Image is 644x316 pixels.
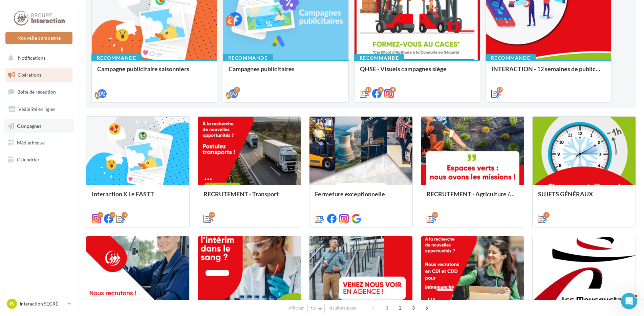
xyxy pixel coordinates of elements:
[91,54,142,62] div: Recommandé
[4,136,74,150] a: Médiathèque
[4,51,71,65] button: Notifications
[4,153,74,167] a: Calendrier
[18,106,55,112] span: Visibilité en ligne
[20,300,65,307] p: Interaction SEGRÉ
[109,212,115,218] div: 3
[17,140,45,145] span: Médiathèque
[4,84,74,99] a: Boîte de réception
[5,32,72,44] button: Nouvelle campagne
[18,72,41,78] span: Opérations
[229,65,343,79] div: Campagnes publicitaires
[288,305,304,311] span: Afficher
[17,89,56,95] span: Boîte de réception
[223,54,273,62] div: Recommandé
[97,65,212,79] div: Campagne publicitaire saisonniers
[310,306,316,311] span: 12
[538,191,630,204] div: SUJETS GÉNÉRAUX
[497,87,503,93] div: 12
[354,54,404,62] div: Recommandé
[17,123,41,129] span: Campagnes
[432,212,438,218] div: 13
[486,54,536,62] div: Recommandé
[17,157,40,162] span: Calendrier
[5,297,72,310] a: IS Interaction SEGRÉ
[427,191,519,204] div: RECRUTEMENT - Agriculture / Espaces verts
[10,300,14,307] span: IS
[234,87,240,93] div: 2
[382,302,392,313] span: 1
[395,302,406,313] span: 2
[209,212,215,218] div: 13
[408,302,419,313] span: 3
[122,212,128,218] div: 3
[328,305,357,311] span: résultats/page
[365,87,371,93] div: 12
[92,191,184,204] div: Interaction X Le FASTT
[360,65,474,79] div: QHSE - Visuels campagnes siège
[4,119,74,133] a: Campagnes
[4,68,74,82] a: Opérations
[621,293,637,309] iframe: Intercom live chat
[203,191,296,204] div: RECRUTEMENT - Transport
[543,212,550,218] div: 7
[4,102,74,116] a: Visibilité en ligne
[491,65,606,79] div: INTERACTION - 12 semaines de publication
[378,87,384,93] div: 8
[307,304,325,313] button: 12
[390,87,396,93] div: 8
[18,55,45,61] span: Notifications
[97,212,103,218] div: 3
[315,191,407,204] div: Fermeture exceptionnelle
